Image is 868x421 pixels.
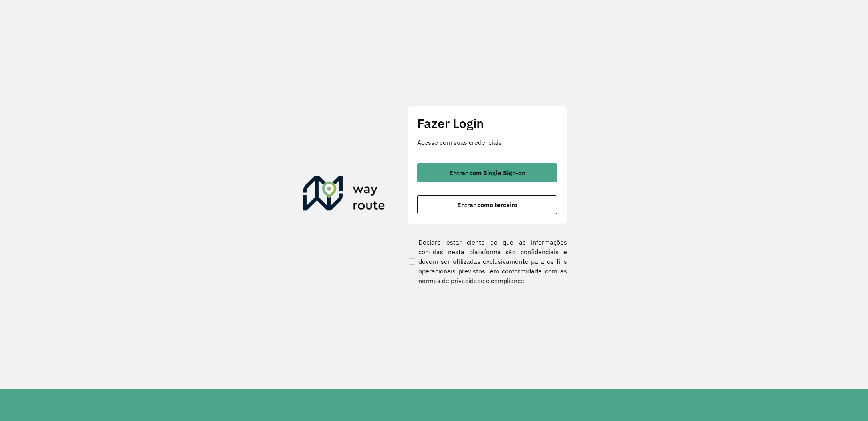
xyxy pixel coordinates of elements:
img: Roteirizador AmbevTech [303,176,385,214]
button: button [417,163,557,182]
h2: Fazer Login [417,116,557,131]
button: button [417,195,557,214]
p: Acesse com suas credenciais [417,138,557,147]
span: Entrar como terceiro [457,202,517,208]
label: Declaro estar ciente de que as informações contidas nesta plataforma são confidenciais e devem se... [407,237,567,285]
span: Entrar com Single Sign-on [449,170,525,176]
